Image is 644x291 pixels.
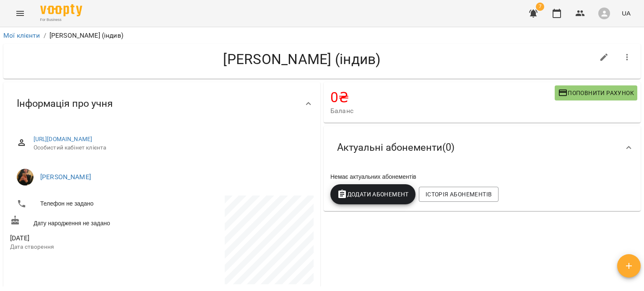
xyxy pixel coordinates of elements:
button: Menu [10,3,30,23]
p: [PERSON_NAME] (індив) [49,31,123,41]
span: Поповнити рахунок [558,88,634,98]
span: Історія абонементів [426,189,492,199]
div: Інформація про учня [3,82,320,125]
div: Дату народження не задано [8,214,162,229]
span: UA [622,9,631,18]
div: Актуальні абонементи(0) [324,126,641,169]
button: Поповнити рахунок [555,85,637,100]
button: Додати Абонемент [330,184,415,204]
a: [URL][DOMAIN_NAME] [34,136,93,142]
span: Особистий кабінет клієнта [34,144,307,152]
h4: [PERSON_NAME] (індив) [10,51,594,68]
span: Актуальні абонементи ( 0 ) [337,141,454,154]
img: Шпортун Тетяна Олександрівна [17,169,34,185]
a: Мої клієнти [3,31,40,39]
img: Voopty Logo [40,4,82,16]
span: Додати Абонемент [337,189,409,199]
span: Інформація про учня [17,97,113,110]
span: 7 [536,3,544,11]
li: / [44,31,46,41]
button: UA [618,5,634,21]
span: Баланс [330,106,555,116]
p: Дата створення [10,243,160,251]
li: Телефон не задано [10,196,160,212]
h4: 0 ₴ [330,89,555,106]
span: For Business [40,17,82,23]
span: [DATE] [10,233,160,243]
a: [PERSON_NAME] [40,173,91,181]
nav: breadcrumb [3,31,641,41]
div: Немає актуальних абонементів [329,171,636,183]
button: Історія абонементів [419,187,499,202]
